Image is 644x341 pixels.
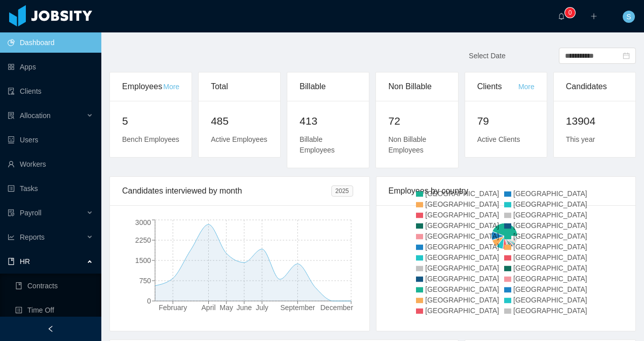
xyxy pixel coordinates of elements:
tspan: June [237,304,252,312]
h2: 413 [299,113,357,129]
i: icon: book [8,258,15,265]
i: icon: line-chart [8,234,15,241]
a: icon: bookContracts [15,276,93,296]
div: Employees [122,72,163,101]
a: icon: appstoreApps [8,57,93,77]
h2: 485 [211,113,268,129]
div: Billable [299,72,357,101]
span: [GEOGRAPHIC_DATA] [425,232,499,240]
tspan: 3000 [135,218,151,226]
div: Total [211,72,268,101]
span: This year [566,135,595,143]
tspan: April [202,304,216,312]
a: More [518,83,535,91]
tspan: December [320,304,353,312]
span: [GEOGRAPHIC_DATA] [425,296,499,304]
span: [GEOGRAPHIC_DATA] [513,296,587,304]
div: Clients [477,72,518,101]
span: [GEOGRAPHIC_DATA] [513,200,587,208]
span: HR [20,257,30,266]
h2: 5 [122,113,179,129]
span: [GEOGRAPHIC_DATA] [425,243,499,251]
a: icon: auditClients [8,81,93,101]
span: [GEOGRAPHIC_DATA] [513,221,587,230]
span: [GEOGRAPHIC_DATA] [513,264,587,272]
i: icon: calendar [623,52,630,59]
span: [GEOGRAPHIC_DATA] [425,285,499,293]
span: [GEOGRAPHIC_DATA] [513,285,587,293]
span: Allocation [20,111,51,120]
tspan: February [159,304,187,312]
tspan: September [280,304,315,312]
a: icon: userWorkers [8,154,93,174]
span: Non Billable Employees [388,135,426,154]
tspan: 0 [147,297,151,305]
span: Payroll [20,209,42,217]
a: icon: profileTime Off [15,300,93,320]
span: Billable Employees [299,135,334,154]
tspan: 2250 [135,236,151,244]
h2: 72 [388,113,445,129]
h2: 79 [477,113,535,129]
span: [GEOGRAPHIC_DATA] [513,232,587,240]
span: Active Clients [477,135,520,143]
span: [GEOGRAPHIC_DATA] [425,221,499,230]
tspan: May [220,304,233,312]
span: [GEOGRAPHIC_DATA] [513,190,587,198]
div: Candidates interviewed by month [122,177,331,205]
span: [GEOGRAPHIC_DATA] [425,275,499,283]
span: [GEOGRAPHIC_DATA] [513,307,587,315]
a: icon: profileTasks [8,178,93,199]
div: Non Billable [388,72,445,101]
span: S [626,11,631,23]
tspan: 750 [139,277,151,285]
span: Bench Employees [122,135,179,143]
i: icon: plus [590,13,597,20]
span: [GEOGRAPHIC_DATA] [425,307,499,315]
h2: 13904 [566,113,623,129]
a: icon: robotUsers [8,130,93,150]
i: icon: file-protect [8,209,15,216]
span: [GEOGRAPHIC_DATA] [513,253,587,261]
tspan: July [256,304,269,312]
span: Reports [20,233,45,241]
span: 2025 [331,185,353,197]
span: Active Employees [211,135,267,143]
div: Candidates [566,72,623,101]
span: Select Date [469,52,505,60]
span: [GEOGRAPHIC_DATA] [425,200,499,208]
span: [GEOGRAPHIC_DATA] [425,211,499,219]
tspan: 1500 [135,256,151,264]
span: [GEOGRAPHIC_DATA] [425,264,499,272]
span: [GEOGRAPHIC_DATA] [513,275,587,283]
a: More [163,83,179,91]
sup: 0 [565,8,575,18]
i: icon: bell [558,13,565,20]
i: icon: solution [8,112,15,119]
span: [GEOGRAPHIC_DATA] [425,190,499,198]
span: [GEOGRAPHIC_DATA] [513,211,587,219]
span: [GEOGRAPHIC_DATA] [425,253,499,261]
span: [GEOGRAPHIC_DATA] [513,243,587,251]
a: icon: pie-chartDashboard [8,32,93,53]
div: Employees by country [389,177,624,205]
